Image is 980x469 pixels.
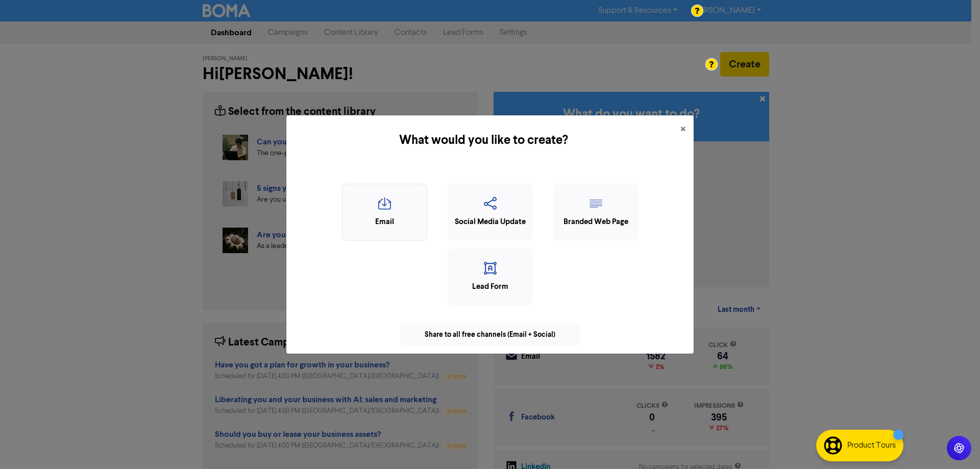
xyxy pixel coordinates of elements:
h5: What would you like to create? [295,131,672,150]
div: Social Media Update [453,216,527,228]
button: Close [672,115,694,144]
span: × [680,122,685,137]
div: Email [348,216,422,228]
div: Share to all free channels (Email + Social) [400,324,580,345]
div: Lead Form [453,281,527,293]
div: Branded Web Page [559,216,633,228]
iframe: Chat Widget [929,420,980,469]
